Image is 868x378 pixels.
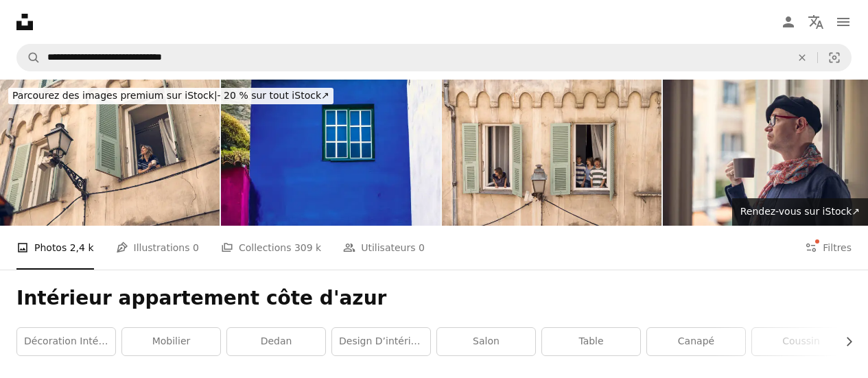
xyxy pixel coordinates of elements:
[775,8,802,36] a: Connexion / S’inscrire
[343,226,425,270] a: Utilisateurs 0
[227,328,325,355] a: dedan
[830,8,857,36] button: Menu
[221,226,321,270] a: Collections 309 k
[122,328,220,355] a: mobilier
[419,240,425,255] span: 0
[442,80,661,226] img: Une femme et trois adolescents se penchent par les fenêtres d’un vieil immeuble
[732,198,868,226] a: Rendez-vous sur iStock↗
[818,45,851,71] button: Recherche de visuels
[332,328,430,355] a: Design d’intérieur
[294,240,321,255] span: 309 k
[647,328,745,355] a: canapé
[787,45,817,71] button: Effacer
[16,14,33,30] a: Accueil — Unsplash
[193,240,199,255] span: 0
[16,44,852,71] form: Rechercher des visuels sur tout le site
[802,8,830,36] button: Langue
[437,328,535,355] a: Salon
[16,286,852,311] h1: Intérieur appartement côte d'azur
[805,226,852,270] button: Filtres
[116,226,199,270] a: Illustrations 0
[17,45,40,71] button: Rechercher sur Unsplash
[12,90,218,101] span: Parcourez des images premium sur iStock |
[836,328,852,355] button: faire défiler la liste vers la droite
[12,90,329,101] span: - 20 % sur tout iStock ↗
[221,80,441,226] img: Scenic view of the landmark Masca Canyon,
[740,206,860,217] span: Rendez-vous sur iStock ↗
[752,328,850,355] a: coussin
[17,328,115,355] a: Décoration intérieure
[542,328,640,355] a: table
